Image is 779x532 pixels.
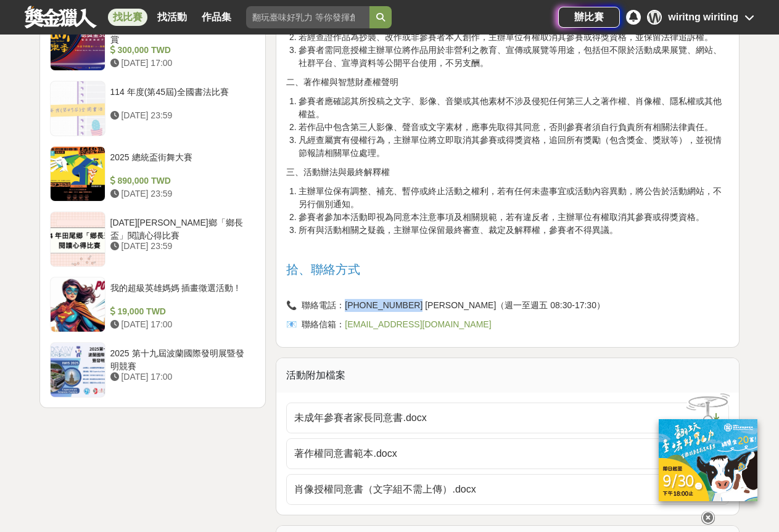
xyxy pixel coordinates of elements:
[299,224,729,237] li: 所有與活動相關之疑義，主辦單位保留最終審查、裁定及解釋權，參賽者不得異議。
[110,174,251,187] div: 890,000 TWD
[110,318,251,331] div: [DATE] 17:00
[345,319,491,329] a: [EMAIL_ADDRESS][DOMAIN_NAME]
[50,277,256,332] a: 我的超級英雄媽媽 插畫徵選活動 ! 19,000 TWD [DATE] 17:00
[50,211,256,267] a: [DATE][PERSON_NAME]鄉「鄉長盃」閱讀心得比賽 [DATE] 23:59
[286,76,729,89] p: 二、著作權與智慧財產權聲明
[110,187,251,200] div: [DATE] 23:59
[50,81,256,136] a: 114 年度(第45屆)全國書法比賽 [DATE] 23:59
[50,15,256,71] a: 2025 muni音樂季｜獨立樂團創作大賞 300,000 TWD [DATE] 17:00
[110,282,251,305] div: 我的超級英雄媽媽 插畫徵選活動 !
[299,95,729,121] li: 參賽者應確認其所投稿之文字、影像、音樂或其他素材不涉及侵犯任何第三人之著作權、肖像權、隱私權或其他權益。
[197,9,236,26] a: 作品集
[246,6,369,28] input: 翻玩臺味好乳力 等你發揮創意！
[299,121,729,134] li: 若作品中包含第三人影像、聲音或文字素材，應事先取得其同意，否則參賽者須自行負責所有相關法律責任。
[110,240,251,253] div: [DATE] 23:59
[110,44,251,57] div: 300,000 TWD
[558,7,620,28] a: 辦比賽
[110,305,251,318] div: 19,000 TWD
[286,438,729,469] a: 著作權同意書範本.docx
[110,151,251,174] div: 2025 總統盃街舞大賽
[659,412,757,494] img: ff197300-f8ee-455f-a0ae-06a3645bc375.jpg
[286,299,729,312] p: 📞 聯絡電話：[PHONE_NUMBER] [PERSON_NAME]（週一至週五 08:30-17:30）
[110,370,251,383] div: [DATE] 17:00
[110,216,251,240] div: [DATE][PERSON_NAME]鄉「鄉長盃」閱讀心得比賽
[647,10,662,25] div: W
[50,146,256,202] a: 2025 總統盃街舞大賽 890,000 TWD [DATE] 23:59
[286,263,360,276] span: 拾、聯絡方式
[152,9,192,26] a: 找活動
[299,134,729,160] li: 凡經查屬實有侵權行為，主辦單位將立即取消其參賽或得獎資格，追回所有獎勵（包含獎金、獎狀等），並視情節報請相關單位處理。
[299,185,729,211] li: 主辦單位保有調整、補充、暫停或終止活動之權利，若有任何未盡事宜或活動內容異動，將公告於活動網站，不另行個別通知。
[110,109,251,122] div: [DATE] 23:59
[286,318,729,331] p: 📧 聯絡信箱：
[110,86,251,109] div: 114 年度(第45屆)全國書法比賽
[299,44,729,70] li: 參賽者需同意授權主辦單位將作品用於非營利之教育、宣傳或展覽等用途，包括但不限於活動成果展覽、網站、社群平台、宣導資料等公開平台使用，不另支酬。
[294,446,706,461] span: 著作權同意書範本.docx
[110,347,251,370] div: 2025 第十九屆波蘭國際發明展暨發明競賽
[110,57,251,70] div: [DATE] 17:00
[286,166,729,179] p: 三、活動辦法與最終解釋權
[294,411,706,425] span: 未成年參賽者家長同意書.docx
[108,9,147,26] a: 找比賽
[286,474,729,505] a: 肖像授權同意書（文字組不需上傳）.docx
[299,31,729,44] li: 若經查證作品為抄襲、改作或非參賽者本人創作，主辦單位有權取消其參賽或得獎資格，並保留法律追訴權。
[668,10,738,25] div: wiritng wiriting
[294,482,706,497] span: 肖像授權同意書（文字組不需上傳）.docx
[299,211,729,224] li: 參賽者參加本活動即視為同意本注意事項及相關規範，若有違反者，主辦單位有權取消其參賽或得獎資格。
[286,403,729,433] a: 未成年參賽者家長同意書.docx
[276,358,739,393] div: 活動附加檔案
[50,342,256,398] a: 2025 第十九屆波蘭國際發明展暨發明競賽 [DATE] 17:00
